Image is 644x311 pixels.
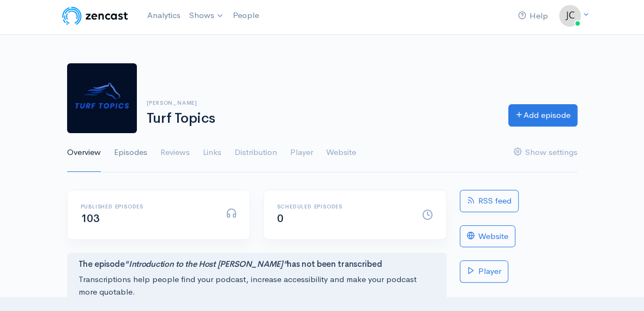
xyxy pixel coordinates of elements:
a: Show settings [514,133,577,172]
span: 103 [81,212,100,225]
a: Shows [185,4,228,28]
a: Help [514,4,552,28]
h6: Scheduled episodes [277,204,409,210]
a: Website [460,225,515,248]
img: ZenCast Logo [61,5,130,27]
a: Player [290,133,313,172]
a: Add episode [508,104,577,127]
a: RSS feed [460,190,519,212]
a: Reviews [160,133,190,172]
a: Analytics [143,4,185,27]
a: Overview [67,133,101,172]
p: Transcriptions help people find your podcast, increase accessibility and make your podcast more q... [79,273,435,298]
a: Links [203,133,221,172]
h4: The episode has not been transcribed [79,260,435,269]
h6: Published episodes [81,204,213,210]
h6: [PERSON_NAME] [147,100,495,106]
a: People [228,4,263,27]
i: "Introduction to the Host [PERSON_NAME]" [124,259,287,269]
img: ... [559,5,581,27]
a: Website [326,133,356,172]
a: Player [460,260,508,283]
a: Episodes [114,133,147,172]
h1: Turf Topics [147,111,495,127]
a: Distribution [234,133,277,172]
span: 0 [277,212,284,225]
